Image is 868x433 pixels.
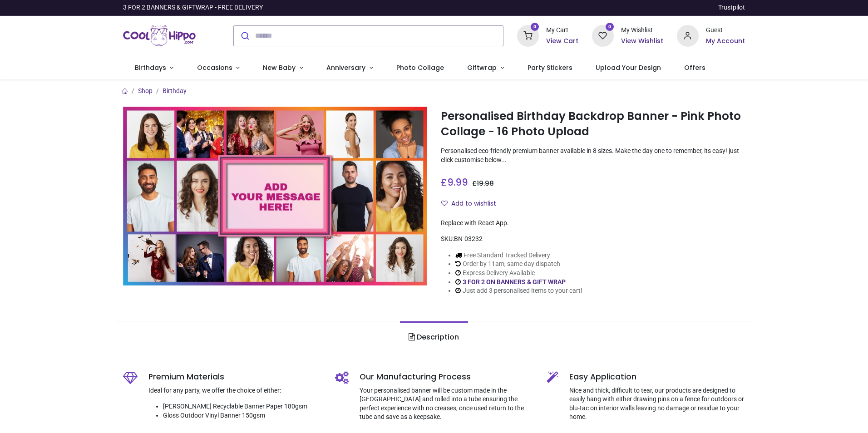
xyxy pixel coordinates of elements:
a: Giftwrap [455,56,516,80]
span: £ [472,179,494,188]
sup: 0 [531,23,539,31]
span: Giftwrap [467,63,497,72]
span: Party Stickers [528,63,572,72]
a: Logo of Cool Hippo [123,23,196,49]
div: My Cart [546,26,578,35]
li: Gloss Outdoor Vinyl Banner 150gsm [163,411,321,420]
span: 9.99 [447,176,468,189]
a: Shop [138,87,153,94]
i: Add to wishlist [441,200,448,207]
h5: Premium Materials [148,371,321,383]
span: New Baby [263,63,296,72]
button: Submit [234,26,255,46]
a: 0 [592,31,614,39]
button: Add to wishlistAdd to wishlist [441,196,504,212]
a: Anniversary [315,56,385,80]
sup: 0 [606,23,614,31]
div: Replace with React App. [441,219,745,228]
li: Order by 11am, same day dispatch [455,260,582,269]
a: Birthdays [123,56,185,80]
img: Cool Hippo [123,23,196,49]
p: Your personalised banner will be custom made in the [GEOGRAPHIC_DATA] and rolled into a tube ensu... [360,386,533,422]
h1: Personalised Birthday Backdrop Banner - Pink Photo Collage - 16 Photo Upload [441,108,745,140]
a: 0 [517,31,539,39]
p: Nice and thick, difficult to tear, our products are designed to easily hang with either drawing p... [569,386,745,422]
div: 3 FOR 2 BANNERS & GIFTWRAP - FREE DELIVERY [123,3,263,12]
li: [PERSON_NAME] Recyclable Banner Paper 180gsm [163,402,321,411]
p: Personalised eco-friendly premium banner available in 8 sizes. Make the day one to remember, its ... [441,147,745,164]
span: £ [441,176,468,189]
p: Ideal for any party, we offer the choice of either: [148,386,321,395]
span: Occasions [197,63,232,72]
span: Offers [684,63,705,72]
span: Photo Collage [396,63,444,72]
a: View Cart [546,37,578,46]
span: Anniversary [326,63,365,72]
span: Birthdays [135,63,166,72]
li: Just add 3 personalised items to your cart! [455,286,582,295]
a: Occasions [185,56,252,80]
a: My Account [706,37,745,46]
li: Express Delivery Available [455,269,582,278]
div: My Wishlist [621,26,663,35]
span: Upload Your Design [596,63,661,72]
li: Free Standard Tracked Delivery [455,251,582,260]
h5: Easy Application [569,371,745,383]
a: 3 FOR 2 ON BANNERS & GIFT WRAP [463,278,566,285]
span: BN-03232 [454,235,483,242]
a: New Baby [252,56,315,80]
div: SKU: [441,235,745,244]
span: 19.98 [477,179,494,188]
a: View Wishlist [621,37,663,46]
h5: Our Manufacturing Process [360,371,533,383]
a: Description [400,321,468,353]
a: Birthday [163,87,187,94]
div: Guest [706,26,745,35]
a: Trustpilot [718,3,745,12]
img: Personalised Birthday Backdrop Banner - Pink Photo Collage - 16 Photo Upload [123,107,427,285]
